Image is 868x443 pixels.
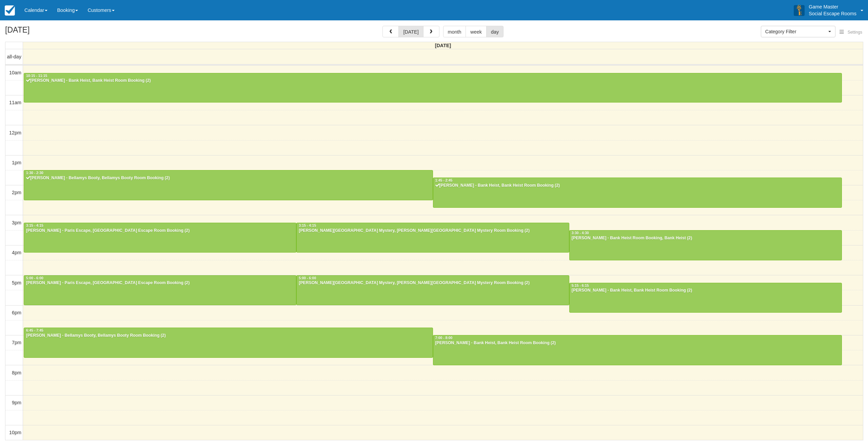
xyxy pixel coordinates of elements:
[466,26,487,37] button: week
[835,27,866,37] button: Settings
[569,283,842,313] a: 5:15 - 6:15[PERSON_NAME] - Bank Heist, Bank Heist Room Booking (2)
[486,26,504,37] button: day
[5,5,15,16] img: checkfront-main-nav-mini-logo.png
[24,275,296,305] a: 5:00 - 6:00[PERSON_NAME] - Paris Escape, [GEOGRAPHIC_DATA] Escape Room Booking (2)
[443,26,466,37] button: month
[433,178,842,207] a: 1:45 - 2:45[PERSON_NAME] - Bank Heist, Bank Heist Room Booking (2)
[435,183,840,188] div: [PERSON_NAME] - Bank Heist, Bank Heist Room Booking (2)
[24,73,842,103] a: 10:15 - 11:15[PERSON_NAME] - Bank Heist, Bank Heist Room Booking (2)
[298,228,567,234] div: [PERSON_NAME][GEOGRAPHIC_DATA] Mystery, [PERSON_NAME][GEOGRAPHIC_DATA] Mystery Room Booking (2)
[296,275,569,305] a: 5:00 - 6:00[PERSON_NAME][GEOGRAPHIC_DATA] Mystery, [PERSON_NAME][GEOGRAPHIC_DATA] Mystery Room Bo...
[26,329,43,332] span: 6:45 - 7:45
[398,26,423,37] button: [DATE]
[809,3,856,10] p: Game Master
[26,224,43,227] span: 3:15 - 4:15
[26,280,294,286] div: [PERSON_NAME] - Paris Escape, [GEOGRAPHIC_DATA] Escape Room Booking (2)
[9,100,21,105] span: 11am
[571,288,840,293] div: [PERSON_NAME] - Bank Heist, Bank Heist Room Booking (2)
[435,179,453,182] span: 1:45 - 2:45
[24,328,433,357] a: 6:45 - 7:45[PERSON_NAME] - Bellamys Booty, Bellamys Booty Room Booking (2)
[794,5,805,16] img: A3
[12,370,21,375] span: 8pm
[12,190,21,195] span: 2pm
[12,340,21,345] span: 7pm
[24,223,296,253] a: 3:15 - 4:15[PERSON_NAME] - Paris Escape, [GEOGRAPHIC_DATA] Escape Room Booking (2)
[9,70,21,75] span: 10am
[433,335,842,365] a: 7:00 - 8:00[PERSON_NAME] - Bank Heist, Bank Heist Room Booking (2)
[299,276,316,280] span: 5:00 - 6:00
[809,10,856,17] p: Social Escape Rooms
[299,224,316,227] span: 3:15 - 4:15
[571,236,840,241] div: [PERSON_NAME] - Bank Heist Room Booking, Bank Heist (2)
[765,28,827,35] span: Category Filter
[26,333,431,338] div: [PERSON_NAME] - Bellamys Booty, Bellamys Booty Room Booking (2)
[9,430,21,435] span: 10pm
[12,280,21,285] span: 5pm
[7,54,21,59] span: all-day
[12,400,21,405] span: 9pm
[26,78,840,84] div: [PERSON_NAME] - Bank Heist, Bank Heist Room Booking (2)
[12,220,21,225] span: 3pm
[572,231,589,235] span: 3:30 - 4:30
[435,340,840,346] div: [PERSON_NAME] - Bank Heist, Bank Heist Room Booking (2)
[26,74,47,78] span: 10:15 - 11:15
[12,160,21,165] span: 1pm
[5,26,91,38] h2: [DATE]
[26,171,43,175] span: 1:30 - 2:30
[12,250,21,255] span: 4pm
[435,336,453,340] span: 7:00 - 8:00
[298,280,567,286] div: [PERSON_NAME][GEOGRAPHIC_DATA] Mystery, [PERSON_NAME][GEOGRAPHIC_DATA] Mystery Room Booking (2)
[26,228,294,234] div: [PERSON_NAME] - Paris Escape, [GEOGRAPHIC_DATA] Escape Room Booking (2)
[848,30,862,35] span: Settings
[12,310,21,315] span: 6pm
[572,284,589,288] span: 5:15 - 6:15
[435,43,451,48] span: [DATE]
[9,130,21,135] span: 12pm
[26,176,431,181] div: [PERSON_NAME] - Bellamys Booty, Bellamys Booty Room Booking (2)
[569,230,842,260] a: 3:30 - 4:30[PERSON_NAME] - Bank Heist Room Booking, Bank Heist (2)
[24,170,433,200] a: 1:30 - 2:30[PERSON_NAME] - Bellamys Booty, Bellamys Booty Room Booking (2)
[26,276,43,280] span: 5:00 - 6:00
[296,223,569,253] a: 3:15 - 4:15[PERSON_NAME][GEOGRAPHIC_DATA] Mystery, [PERSON_NAME][GEOGRAPHIC_DATA] Mystery Room Bo...
[761,26,835,37] button: Category Filter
